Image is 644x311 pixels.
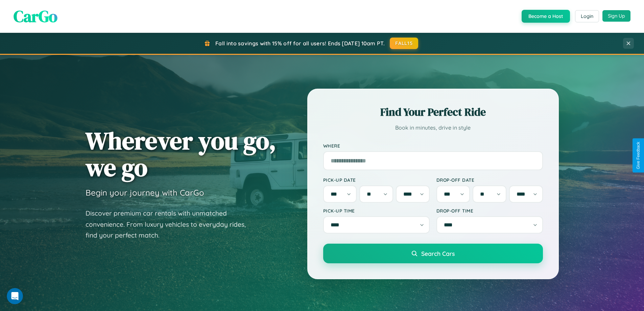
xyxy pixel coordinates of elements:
h2: Find Your Perfect Ride [323,105,543,119]
span: Search Cars [421,250,455,257]
button: Search Cars [323,244,543,263]
button: Become a Host [522,10,570,23]
span: Fall into savings with 15% off for all users! Ends [DATE] 10am PT. [215,40,385,47]
p: Book in minutes, drive in style [323,123,543,133]
p: Discover premium car rentals with unmatched convenience. From luxury vehicles to everyday rides, ... [86,208,255,241]
div: Give Feedback [636,142,641,169]
label: Pick-up Time [323,208,430,214]
label: Drop-off Date [436,177,543,183]
button: FALL15 [390,38,418,49]
iframe: Intercom live chat [7,288,23,304]
span: CarGo [14,5,57,27]
label: Pick-up Date [323,177,430,183]
button: Login [575,10,599,22]
h3: Begin your journey with CarGo [86,187,204,198]
label: Where [323,143,543,149]
h1: Wherever you go, we go [86,127,276,181]
button: Sign Up [602,10,630,22]
label: Drop-off Time [436,208,543,214]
